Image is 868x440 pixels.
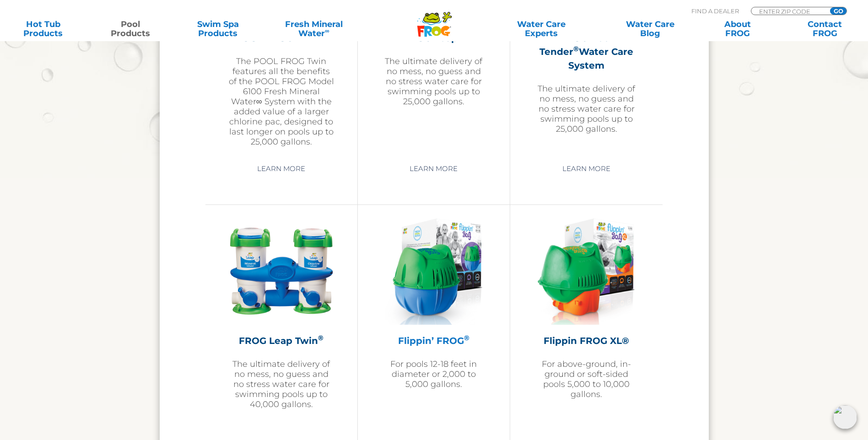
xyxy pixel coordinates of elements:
[533,31,640,72] h2: FROG Pool Tender Water Care System
[228,56,334,147] p: The POOL FROG Twin features all the benefits of the POOL FROG Model 6100 Fresh Mineral Water∞ Sys...
[833,405,857,429] img: openIcon
[533,359,640,399] p: For above-ground, in-ground or soft-sided pools 5,000 to 10,000 gallons.
[184,20,252,38] a: Swim SpaProducts
[616,20,684,38] a: Water CareBlog
[486,20,597,38] a: Water CareExperts
[318,333,323,342] sup: ®
[691,7,739,15] p: Find A Dealer
[538,219,635,325] img: flippin-frog-xl-featured-img-v2-275x300.png
[830,7,846,15] input: GO
[228,334,334,348] h2: FROG Leap Twin
[533,84,640,134] p: The ultimate delivery of no mess, no guess and no stress water care for swimming pools up to 25,0...
[381,359,487,389] p: For pools 12-18 feet in diameter or 2,000 to 5,000 gallons.
[552,161,621,177] a: Learn More
[228,219,334,325] img: InfuzerTwin-300x300.png
[385,219,483,325] img: flippin-frog-featured-img-277x300.png
[228,359,334,409] p: The ultimate delivery of no mess, no guess and no stress water care for swimming pools up to 40,0...
[247,161,316,177] a: Learn More
[758,7,820,15] input: Zip Code Form
[381,56,487,107] p: The ultimate delivery of no mess, no guess and no stress water care for swimming pools up to 25,0...
[464,333,469,342] sup: ®
[573,44,579,53] sup: ®
[271,20,356,38] a: Fresh MineralWater∞
[381,334,487,348] h2: Flippin’ FROG
[703,20,771,38] a: AboutFROG
[9,20,77,38] a: Hot TubProducts
[533,334,640,348] h2: Flippin FROG XL®
[97,20,165,38] a: PoolProducts
[791,20,859,38] a: ContactFROG
[325,27,329,34] sup: ∞
[399,161,468,177] a: Learn More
